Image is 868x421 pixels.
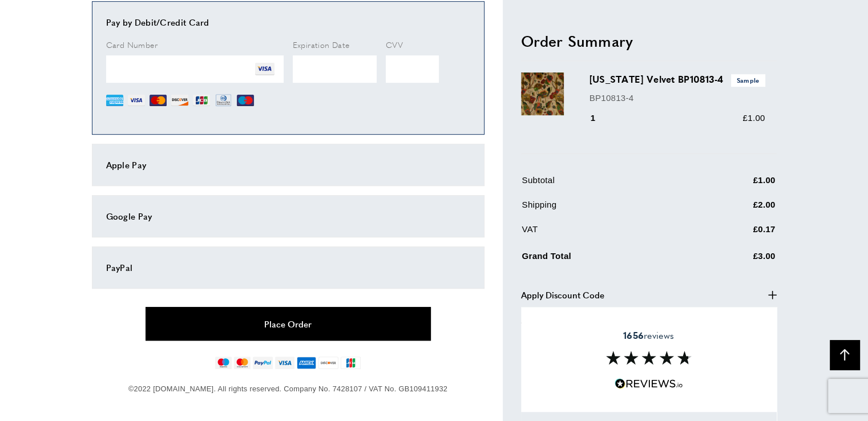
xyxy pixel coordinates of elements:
[615,378,683,389] img: Reviews.io 5 stars
[697,223,776,245] td: £0.17
[293,55,377,83] iframe: Secure Credit Card Frame - Expiration Date
[171,92,188,109] img: DI.png
[697,199,776,221] td: £2.00
[623,330,674,341] span: reviews
[341,357,361,369] img: jcb
[128,384,447,393] span: ©2022 [DOMAIN_NAME]. All rights reserved. Company No. 7428107 / VAT No. GB109411932
[275,357,294,369] img: visa
[521,288,604,302] span: Apply Discount Code
[106,15,470,29] div: Pay by Debit/Credit Card
[590,73,765,87] h3: [US_STATE] Velvet BP10813-4
[318,357,338,369] img: discover
[128,92,145,109] img: VI.png
[521,73,564,116] img: California Velvet BP10813-4
[697,248,776,272] td: £3.00
[522,223,696,245] td: VAT
[106,158,470,172] div: Apple Pay
[146,307,431,341] button: Place Order
[150,92,167,109] img: MC.png
[193,92,210,109] img: JCB.png
[237,92,254,109] img: MI.png
[521,31,777,51] h2: Order Summary
[106,55,284,83] iframe: Secure Credit Card Frame - Credit Card Number
[623,329,644,342] strong: 1656
[697,174,776,196] td: £1.00
[253,357,273,369] img: paypal
[106,261,470,274] div: PayPal
[522,248,696,272] td: Grand Total
[297,357,317,369] img: american-express
[386,39,403,50] span: CVV
[590,112,612,126] div: 1
[106,39,158,50] span: Card Number
[215,92,233,109] img: DN.png
[234,357,251,369] img: mastercard
[606,351,692,365] img: Reviews section
[293,39,350,50] span: Expiration Date
[215,357,232,369] img: maestro
[522,199,696,221] td: Shipping
[522,174,696,196] td: Subtotal
[106,92,123,109] img: AE.png
[742,114,765,123] span: £1.00
[106,209,470,223] div: Google Pay
[386,55,439,83] iframe: Secure Credit Card Frame - CVV
[731,75,765,87] span: Sample
[255,59,274,79] img: VI.png
[590,91,765,105] p: BP10813-4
